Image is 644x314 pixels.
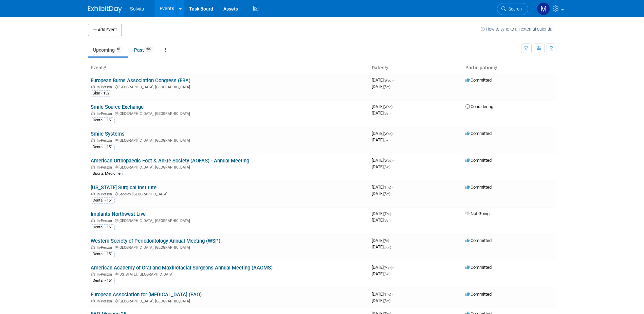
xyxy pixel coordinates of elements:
span: [DATE] [372,110,390,116]
a: Search [497,3,528,15]
img: In-Person Event [91,299,95,302]
div: [GEOGRAPHIC_DATA], [GEOGRAPHIC_DATA] [91,137,366,143]
span: - [393,104,394,109]
span: - [393,77,394,83]
span: 61 [115,47,123,52]
span: Committed [465,131,492,136]
span: In-Person [97,138,114,143]
button: Add Event [88,24,122,36]
a: How to sync to an external calendar... [481,27,556,32]
a: Sort by Event Name [103,65,106,70]
a: Western Society of Periodontology Annual Meeting (WSP) [91,238,220,244]
span: [DATE] [372,185,393,190]
span: Committed [465,265,492,270]
th: Event [88,62,369,74]
a: American Orthopaedic Foot & Ankle Society (AOFAS) - Annual Meeting [91,158,249,164]
span: [DATE] [372,191,390,196]
span: Search [506,6,522,12]
span: - [393,265,394,270]
span: In-Person [97,192,114,196]
span: [DATE] [372,271,390,276]
span: In-Person [97,272,114,277]
div: [GEOGRAPHIC_DATA], [GEOGRAPHIC_DATA] [91,110,366,116]
span: [DATE] [372,84,390,89]
span: In-Person [97,111,114,116]
span: Committed [465,238,492,243]
span: (Sat) [384,85,390,89]
span: (Sat) [384,192,390,196]
span: (Wed) [384,159,392,162]
a: European Burns Association Congress (EBA) [91,77,190,84]
span: [DATE] [372,292,393,297]
div: [GEOGRAPHIC_DATA], [GEOGRAPHIC_DATA] [91,244,366,250]
span: (Sat) [384,299,390,303]
div: Dental - 151 [91,224,115,230]
div: Dental - 151 [91,278,115,284]
div: [GEOGRAPHIC_DATA], [GEOGRAPHIC_DATA] [91,217,366,223]
span: (Wed) [384,132,392,136]
a: European Association for [MEDICAL_DATA] (EAO) [91,292,202,298]
span: (Sat) [384,272,390,276]
span: (Sat) [384,165,390,169]
img: In-Person Event [91,138,95,142]
img: Matthew Burns [537,2,550,15]
a: American Academy of Oral and Maxillofacial Surgeons Annual Meeting (AAOMS) [91,265,273,271]
th: Participation [463,62,556,74]
div: Dental - 151 [91,117,115,123]
img: In-Person Event [91,192,95,195]
span: (Sun) [384,245,391,249]
span: Considering [465,104,493,109]
img: In-Person Event [91,245,95,249]
span: [DATE] [372,265,394,270]
img: ExhibitDay [88,6,122,13]
span: [DATE] [372,77,394,83]
span: - [392,185,393,190]
span: - [392,292,393,297]
a: Past602 [129,43,159,56]
img: In-Person Event [91,272,95,276]
span: In-Person [97,219,114,223]
span: [DATE] [372,217,390,223]
a: Implants Northwest Live [91,211,146,217]
span: Committed [465,185,492,190]
span: (Wed) [384,105,392,109]
span: Committed [465,77,492,83]
span: [DATE] [372,131,394,136]
span: In-Person [97,245,114,250]
span: [DATE] [372,137,390,142]
span: [DATE] [372,244,391,249]
div: Skin - 152 [91,90,111,97]
div: [GEOGRAPHIC_DATA], [GEOGRAPHIC_DATA] [91,164,366,170]
span: In-Person [97,165,114,170]
div: Dental - 151 [91,251,115,257]
a: Upcoming61 [88,43,128,56]
span: - [390,238,391,243]
span: [DATE] [372,298,390,303]
a: Smile Systems [91,131,125,137]
span: (Thu) [384,186,391,189]
th: Dates [369,62,463,74]
img: In-Person Event [91,85,95,88]
span: In-Person [97,85,114,89]
div: Sports Medicine [91,171,123,177]
span: 602 [144,47,153,52]
span: [DATE] [372,158,394,163]
span: Not Going [465,211,490,216]
div: Dental - 151 [91,197,115,204]
span: (Fri) [384,239,389,243]
div: Dental - 151 [91,144,115,150]
div: [GEOGRAPHIC_DATA], [GEOGRAPHIC_DATA] [91,298,366,303]
img: In-Person Event [91,111,95,115]
a: Sort by Participation Type [494,65,497,70]
span: (Wed) [384,78,392,82]
span: In-Person [97,299,114,303]
a: [US_STATE] Surgical Institute [91,185,157,191]
span: - [393,158,394,163]
span: [DATE] [372,164,390,169]
span: (Mon) [384,266,392,269]
span: Solvita [130,6,144,12]
div: [US_STATE], [GEOGRAPHIC_DATA] [91,271,366,277]
span: - [392,211,393,216]
span: Committed [465,292,492,297]
img: In-Person Event [91,165,95,169]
